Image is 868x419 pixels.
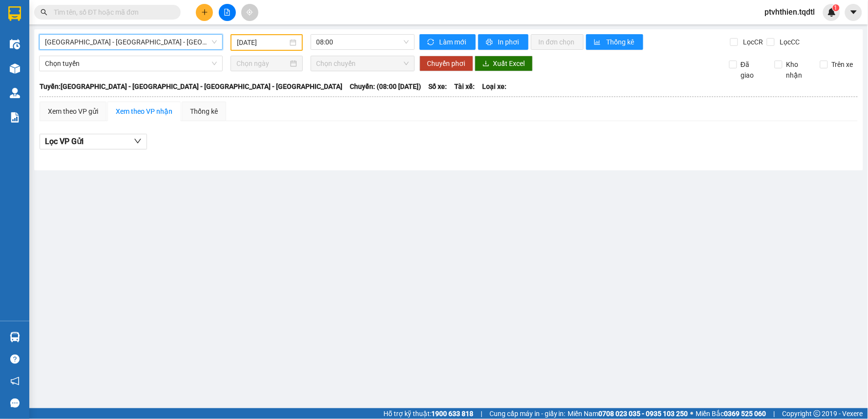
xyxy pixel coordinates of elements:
[427,39,436,46] span: sync
[586,34,643,50] button: bar-chartThống kê
[236,58,288,69] input: Chọn ngày
[568,408,688,419] span: Miền Nam
[531,34,584,50] button: In đơn chọn
[606,37,635,47] span: Thống kê
[440,37,468,47] span: Làm mới
[691,412,694,416] span: ⚪️
[481,408,482,419] span: |
[45,135,84,147] span: Lọc VP Gửi
[116,106,172,117] div: Xem theo VP nhận
[475,56,533,71] button: downloadXuất Excel
[237,37,287,48] input: 10/09/2025
[420,56,473,71] button: Chuyển phơi
[41,9,47,16] span: search
[740,37,765,47] span: Lọc CR
[783,59,813,81] span: Kho nhận
[241,4,258,21] button: aim
[428,81,447,92] span: Số xe:
[10,398,20,408] span: message
[478,34,529,50] button: printerIn phơi
[134,137,142,145] span: down
[431,410,473,418] strong: 1900 633 818
[489,408,566,419] span: Cung cấp máy in - giấy in:
[317,35,409,49] span: 08:00
[776,37,802,47] span: Lọc CC
[8,6,21,21] img: logo-vxr
[54,7,169,18] input: Tìm tên, số ĐT hoặc mã đơn
[827,8,836,17] img: icon-new-feature
[696,408,766,419] span: Miền Bắc
[420,34,476,50] button: syncLàm mới
[40,134,147,149] button: Lọc VP Gửi
[828,59,857,70] span: Trên xe
[317,56,409,71] span: Chọn chuyến
[196,4,213,21] button: plus
[190,106,218,117] div: Thống kê
[486,39,494,46] span: printer
[845,4,862,21] button: caret-down
[219,4,236,21] button: file-add
[10,377,20,386] span: notification
[201,9,208,16] span: plus
[849,8,858,17] span: caret-down
[594,39,602,46] span: bar-chart
[224,9,231,16] span: file-add
[10,39,20,49] img: warehouse-icon
[246,9,253,16] span: aim
[757,6,823,18] span: ptvhthien.tqdtl
[834,4,838,11] span: 1
[454,81,475,92] span: Tài xế:
[482,81,507,92] span: Loại xe:
[774,408,775,419] span: |
[498,37,521,47] span: In phơi
[737,59,767,81] span: Đã giao
[833,4,840,11] sup: 1
[10,332,20,342] img: warehouse-icon
[10,63,20,74] img: warehouse-icon
[814,410,821,417] span: copyright
[48,106,98,117] div: Xem theo VP gửi
[724,410,766,418] strong: 0369 525 060
[599,410,688,418] strong: 0708 023 035 - 0935 103 250
[45,35,217,49] span: Quảng Bình - Quảng Trị - Huế - Lộc Ninh
[383,408,473,419] span: Hỗ trợ kỹ thuật:
[40,83,342,90] b: Tuyến: [GEOGRAPHIC_DATA] - [GEOGRAPHIC_DATA] - [GEOGRAPHIC_DATA] - [GEOGRAPHIC_DATA]
[45,56,217,71] span: Chọn tuyến
[10,112,20,123] img: solution-icon
[10,88,20,98] img: warehouse-icon
[10,355,20,364] span: question-circle
[350,81,421,92] span: Chuyến: (08:00 [DATE])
